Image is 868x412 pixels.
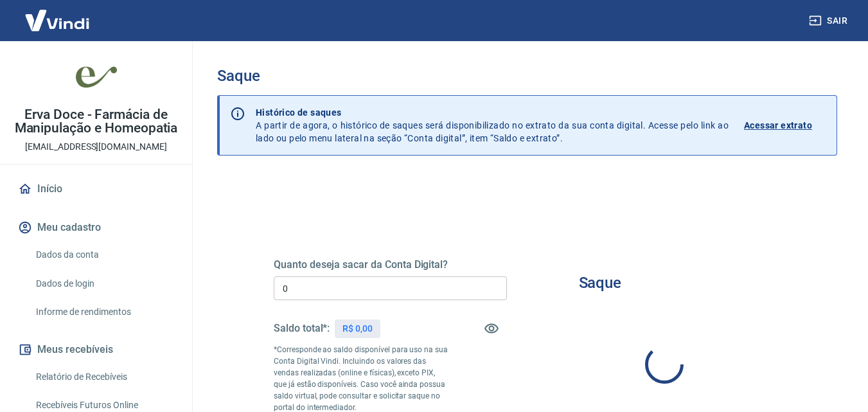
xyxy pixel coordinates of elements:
img: 1283cac1-d3df-4695-87eb-b9c513aa2d81.jpeg [71,51,122,103]
img: Vindi [15,1,99,40]
h5: Quanto deseja sacar da Conta Digital? [274,258,507,271]
button: Meus recebíveis [15,336,177,364]
h5: Saldo total*: [274,322,330,335]
p: Histórico de saques [256,106,729,119]
p: A partir de agora, o histórico de saques será disponibilizado no extrato da sua conta digital. Ac... [256,106,729,145]
button: Sair [806,9,853,33]
a: Início [15,175,177,203]
h3: Saque [217,67,837,85]
p: [EMAIL_ADDRESS][DOMAIN_NAME] [25,140,167,154]
a: Relatório de Recebíveis [31,364,177,390]
a: Acessar extrato [744,106,826,145]
h3: Saque [579,274,622,292]
a: Informe de rendimentos [31,299,177,325]
a: Dados da conta [31,242,177,268]
p: R$ 0,00 [342,322,373,336]
p: Acessar extrato [744,119,812,132]
button: Meu cadastro [15,213,177,242]
p: Erva Doce - Farmácia de Manipulação e Homeopatia [10,108,182,135]
a: Dados de login [31,271,177,297]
